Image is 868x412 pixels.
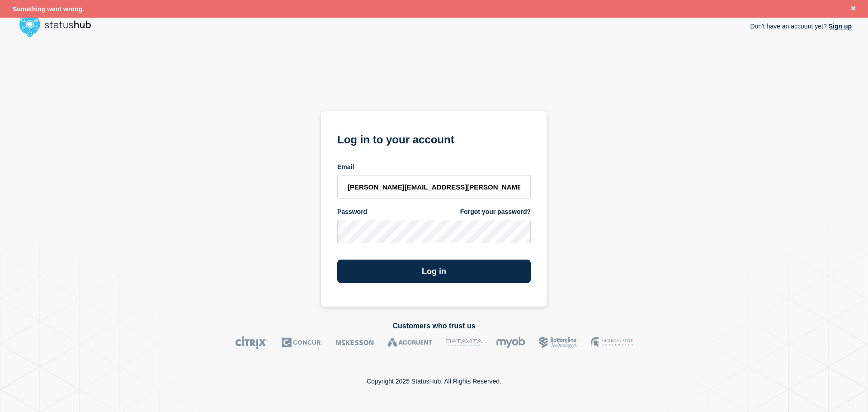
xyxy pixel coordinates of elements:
[16,11,102,40] img: StatusHub logo
[446,336,482,349] img: DataVita logo
[16,322,852,330] h2: Customers who trust us
[337,130,531,147] h1: Log in to your account
[336,336,374,349] img: McKesson logo
[496,336,525,349] img: myob logo
[539,336,577,349] img: Bottomline logo
[337,175,531,199] input: email input
[337,260,531,283] button: Log in
[387,336,432,349] img: Accruent logo
[337,163,354,171] span: Email
[282,336,322,349] img: Concur logo
[827,23,852,30] a: Sign up
[460,208,531,216] a: Forgot your password?
[750,15,852,37] p: Don't have an account yet?
[13,5,84,13] span: Something went wrong.
[848,4,859,14] button: Close banner
[591,336,633,349] img: MSU logo
[235,336,268,349] img: Citrix logo
[367,378,501,385] p: Copyright 2025 StatusHub. All Rights Reserved.
[337,220,531,243] input: password input
[337,208,367,216] span: Password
